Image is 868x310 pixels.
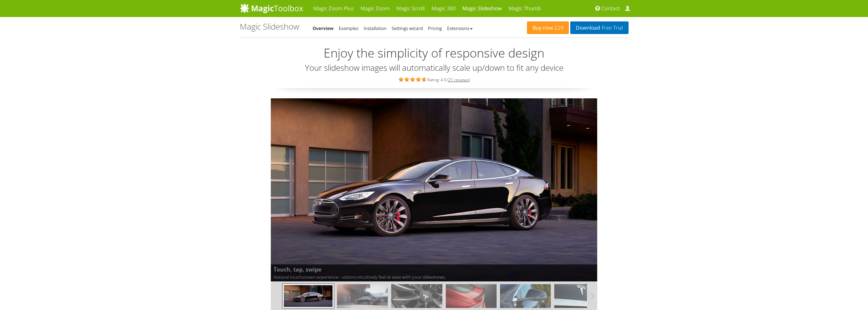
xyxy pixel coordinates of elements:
[527,21,569,34] a: Buy now£29
[337,284,388,308] img: models-02.jpg
[553,25,564,31] span: £29
[271,264,598,281] span: Natural touchscreen experience - visitors intuitively feel at ease with your slideshows.
[447,25,473,31] a: Extensions
[600,25,623,31] span: Free Trial
[391,284,442,308] img: models-03.jpg
[240,22,299,31] h1: Magic Slideshow
[274,265,595,274] b: Touch, tap, swipe
[240,76,629,83] div: Rating: 4.9 ( )
[339,25,358,31] a: Examples
[392,25,423,31] a: Settings wizard
[602,5,620,12] span: Contact
[313,25,334,31] a: Overview
[271,98,598,282] img: Touch, tap, swipe
[448,77,469,83] a: 21 reviews
[570,21,628,34] a: DownloadFree Trial
[364,25,386,31] a: Installation
[428,25,442,31] a: Pricing
[446,284,497,308] img: models-04.jpg
[554,284,605,308] img: models-07.jpg
[240,63,629,72] h3: Your slideshow images will automatically scale up/down to fit any device
[500,284,551,308] img: models-06.jpg
[240,46,629,60] h2: Enjoy the simplicity of responsive design
[240,3,303,13] img: MagicToolbox.com - Image tools for your website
